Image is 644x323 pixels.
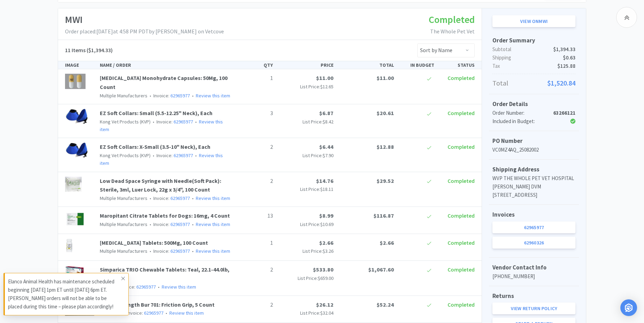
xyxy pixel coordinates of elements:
p: WVP THE WHOLE PET VET HOSPITAL [PERSON_NAME] DVM [STREET_ADDRESS] [492,174,575,199]
strong: 63266121 [553,110,575,116]
p: List Price: [279,185,333,193]
h5: PO Number [492,136,575,146]
span: $533.80 [313,266,333,273]
span: $8.42 [323,119,333,125]
span: Multiple Manufacturers [100,248,147,254]
span: $11.00 [316,74,333,81]
a: Review this item [196,92,230,99]
span: Completed [448,212,475,219]
span: $11.00 [377,74,394,81]
a: Review this item [162,284,196,290]
span: $29.52 [377,177,394,184]
span: Multiple Manufacturers [100,195,147,201]
p: [PHONE_NUMBER] [492,272,575,281]
span: $3.26 [323,248,333,254]
p: List Price: [279,274,333,282]
p: List Price: [279,118,333,126]
span: • [152,152,155,159]
a: Low Dead Space Syringe with Needle(Soft Pack): Sterile, 3ml, Luer Lock, 22g x 3/4", 100 Count [100,177,221,193]
p: 1 [238,239,273,248]
span: $52.24 [377,301,394,308]
span: $2.66 [380,239,394,246]
span: $1,394.33 [553,45,575,54]
span: Completed [448,143,475,150]
p: Total [492,78,575,89]
span: Invoice: [151,152,193,159]
p: VC0MZ4AQ_25082002 [492,146,575,154]
p: Order placed: [DATE] at 4:58 PM PDT by [PERSON_NAME] on Vetcove [65,27,224,36]
p: 1 [238,74,273,83]
span: • [194,152,198,159]
h5: Vendor Contact Info [492,263,575,272]
a: 62965977 [170,248,190,254]
span: $6.87 [319,110,333,116]
span: 11 Items [65,47,86,54]
a: 62965977 [144,310,163,316]
span: Completed [448,110,475,116]
h5: ($1,394.33) [65,46,113,55]
p: Tax [492,62,575,70]
a: Maropitant Citrate Tablets for Dogs: 16mg, 4 Count [100,212,230,219]
a: 62960326 [492,237,575,249]
img: c19f2617f92a4f048c1a7c19190e088d_1076.png [65,143,88,158]
div: PRICE [276,61,336,69]
h5: Invoices [492,210,575,219]
a: Review this item [196,221,230,227]
span: • [157,284,161,290]
a: 62965977 [170,221,190,227]
a: View Return Policy [492,302,575,314]
p: 2 [238,143,273,152]
span: $2.66 [319,239,333,246]
a: 62965977 [174,152,193,159]
span: • [148,221,152,227]
div: Open Intercom Messenger [620,299,637,316]
p: 2 [238,265,273,274]
p: Elanco Animal Health has maintenance scheduled beginning [DATE] 1pm ET until [DATE] 6pm ET. [PERS... [8,277,121,311]
span: Multiple Manufacturers [100,92,147,99]
a: Simparica TRIO Chewable Tablets: Teal, 22.1-44.0lb, 5 x 6 Dose [100,266,230,282]
span: Kong Vet Products (KVP) [100,152,151,159]
span: Invoice: [147,221,190,227]
span: $12.65 [320,83,333,90]
span: Invoice: [113,284,156,290]
span: $14.76 [316,177,333,184]
h1: MWI [65,12,224,27]
span: • [164,310,168,316]
div: NAME / ORDER [97,61,235,69]
span: $116.87 [373,212,394,219]
span: • [191,221,195,227]
span: • [148,195,152,201]
span: Completed [448,74,475,81]
span: $18.11 [320,186,333,192]
span: • [194,119,198,125]
span: Completed [448,301,475,308]
span: $32.04 [320,310,333,316]
span: Completed [429,13,475,26]
a: 62965977 [170,92,190,99]
p: List Price: [279,309,333,317]
span: $1,067.60 [368,266,394,273]
img: f21a6d3ce45f4950927c98c0f3a695b0_10539.png [65,177,82,192]
span: Completed [448,266,475,273]
span: Invoice: [147,92,190,99]
a: 62965977 [136,284,156,290]
span: $8.99 [319,212,333,219]
span: Completed [448,239,475,246]
span: • [148,248,152,254]
img: 92aa2b32617744f0b98066ee5b9a921c_368665.png [65,265,84,281]
a: View onMWI [492,15,575,27]
span: $0.63 [563,54,575,62]
a: Review this item [196,248,230,254]
span: $20.61 [377,110,394,116]
span: Multiple Manufacturers [100,221,147,227]
span: Invoice: [147,195,190,201]
p: List Price: [279,83,333,90]
span: Invoice: [147,248,190,254]
span: $6.44 [319,143,333,150]
a: 62965977 [174,119,193,125]
p: 3 [238,109,273,118]
a: [MEDICAL_DATA] Monohydrate Capsules: 50Mg, 100 Count [100,74,227,90]
p: List Price: [279,152,333,159]
div: Included in Budget: [492,117,548,126]
div: QTY [235,61,276,69]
